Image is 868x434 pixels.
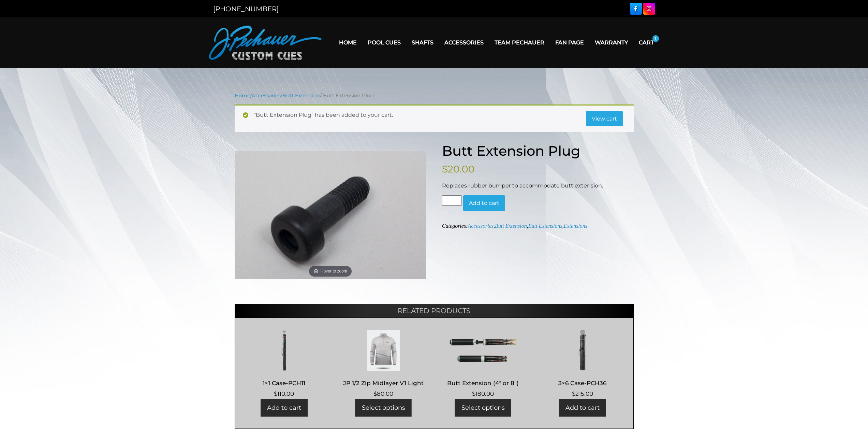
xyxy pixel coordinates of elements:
button: Add to cart [463,195,505,211]
span: $ [472,390,475,397]
h2: JP 1/2 Zip Midlayer V1 Light [341,377,426,390]
a: Pool Cues [362,34,406,51]
img: Butt-Extension.png [235,151,426,279]
span: $ [572,390,575,397]
span: $ [373,390,377,397]
h2: 3×6 Case-PCH36 [540,377,625,390]
a: [PHONE_NUMBER] [213,5,279,13]
span: $ [442,163,448,175]
nav: Breadcrumb [235,92,634,99]
span: Categories: , , , [442,223,587,229]
h2: 1×1 Case-PCH11 [242,377,327,390]
a: Butt Extensions [528,223,562,229]
bdi: 20.00 [442,163,475,175]
a: Select options for “JP 1/2 Zip Midlayer V1 Light” [355,399,412,417]
a: Add to cart: “Butt Extension (4" or 8")” [455,399,511,417]
bdi: 180.00 [472,390,494,397]
a: Warranty [589,34,633,51]
img: JP 1/2 Zip Midlayer V1 Light [341,330,426,371]
a: Hover to zoom [235,151,426,279]
a: View cart [586,111,623,127]
bdi: 110.00 [274,390,294,397]
div: “Butt Extension Plug” has been added to your cart. [235,104,634,132]
input: Product quantity [442,195,462,206]
img: Butt Extension (4" or 8") [441,330,526,371]
a: Accessories [252,93,281,99]
a: Extensions [564,223,587,229]
a: Fan Page [550,34,589,51]
img: 3x6 Case-PCH36 [540,330,625,371]
a: Cart [633,34,659,51]
a: Home [235,93,250,99]
a: Butt Extension [495,223,527,229]
img: Pechauer Custom Cues [209,26,322,60]
span: $ [274,390,277,397]
a: JP 1/2 Zip Midlayer V1 Light $80.00 [341,330,426,398]
a: Accessories [439,34,489,51]
a: Accessories [468,223,494,229]
a: 1×1 Case-PCH11 $110.00 [242,330,327,398]
a: Add to cart: “3x6 Case-PCH36” [559,399,606,417]
a: Butt Extension [282,93,320,99]
a: Home [334,34,362,51]
p: Replaces rubber bumper to accommodate butt extension. [442,182,634,190]
a: Butt Extension (4″ or 8″) $180.00 [441,330,526,398]
bdi: 215.00 [572,390,593,397]
a: Shafts [406,34,439,51]
a: Team Pechauer [489,34,550,51]
a: 3×6 Case-PCH36 $215.00 [540,330,625,398]
h1: Butt Extension Plug [442,143,634,159]
h2: Related products [235,304,634,318]
h2: Butt Extension (4″ or 8″) [441,377,526,390]
a: Add to cart: “1x1 Case-PCH11” [261,399,308,417]
bdi: 80.00 [373,390,393,397]
img: 1x1 Case-PCH11 [242,330,327,371]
